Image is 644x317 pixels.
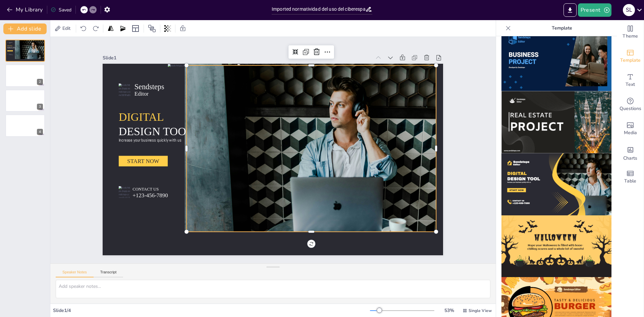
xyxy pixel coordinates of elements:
[130,23,141,34] div: Layout
[9,54,12,55] span: CONTACT US
[5,4,46,15] button: My Library
[620,105,641,112] span: Questions
[501,215,611,277] img: thumb-13.png
[578,3,611,17] button: Present
[7,45,13,46] span: DIGITAL
[617,93,644,117] div: Get real-time input from your audience
[37,104,43,110] div: 3
[563,3,577,17] button: Export to PowerPoint
[3,23,47,34] button: Add slide
[94,270,123,277] button: Transcript
[9,43,11,43] span: Editor
[514,20,610,36] p: Template
[202,10,238,67] span: Increase your business quickly with us
[617,68,644,93] div: Add text boxes
[51,7,71,13] div: Saved
[441,307,457,314] div: 53 %
[5,64,45,87] div: 2
[161,50,184,84] span: +123-456-7890
[617,117,644,141] div: Add images, graphics, shapes or video
[61,25,72,32] span: Edit
[5,90,45,112] div: 3
[623,4,635,16] div: S L
[9,54,13,55] span: +123-456-7890
[469,308,492,313] span: Single View
[9,42,12,43] span: Sendsteps
[5,114,45,137] div: 4
[7,47,16,48] span: DESIGN TOOL
[623,155,637,162] span: Charts
[37,129,43,135] div: 4
[623,3,635,17] button: S L
[272,4,365,14] input: Insert title
[501,91,611,153] img: thumb-11.png
[623,33,638,40] span: Theme
[620,57,641,64] span: Template
[207,4,255,75] span: DESIGN TOOL
[37,79,43,85] div: 2
[53,307,370,314] div: Slide 1 / 4
[37,54,43,60] div: 1
[617,20,644,44] div: Change the overall theme
[7,48,15,49] span: Increase your business quickly with us
[617,141,644,165] div: Add charts and graphs
[624,177,636,185] span: Table
[501,29,611,91] img: thumb-10.png
[624,129,637,137] span: Media
[5,40,45,62] div: 1
[501,153,611,215] img: thumb-12.png
[56,270,94,277] button: Speaker Notes
[617,165,644,189] div: Add a table
[626,81,635,88] span: Text
[167,47,184,72] span: CONTACT US
[188,28,209,59] span: START NOW
[148,24,156,33] span: Position
[617,44,644,68] div: Add ready made slides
